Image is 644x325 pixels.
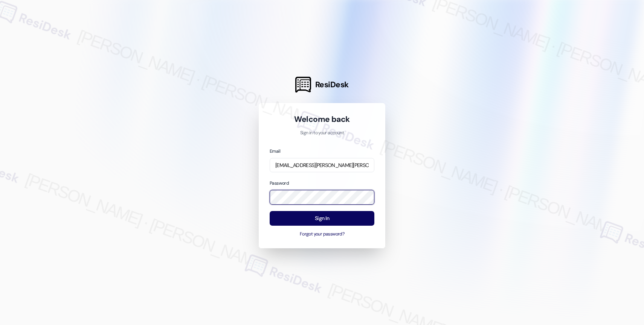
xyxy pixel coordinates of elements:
[315,79,349,90] span: ResiDesk
[270,158,374,173] input: name@example.com
[270,211,374,226] button: Sign In
[270,180,289,186] label: Password
[270,114,374,125] h1: Welcome back
[270,148,280,154] label: Email
[270,130,374,137] p: Sign in to your account
[270,231,374,238] button: Forgot your password?
[295,77,311,93] img: ResiDesk Logo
